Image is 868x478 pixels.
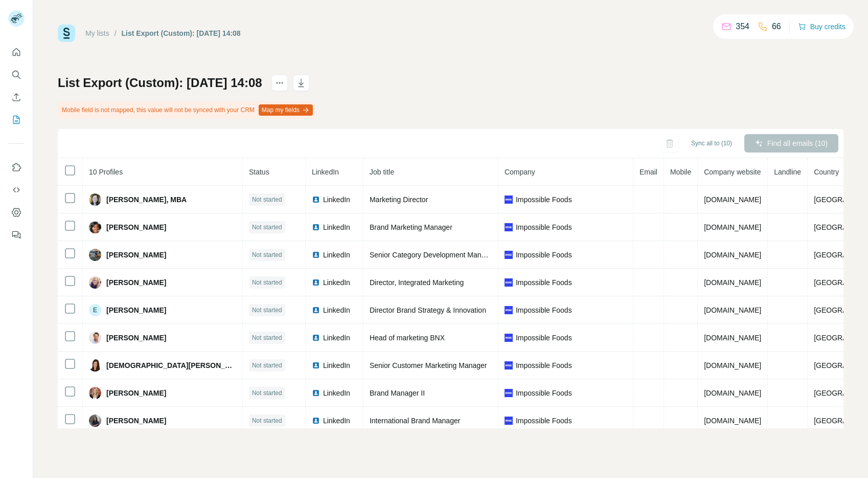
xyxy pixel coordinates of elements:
[704,278,761,287] span: [DOMAIN_NAME]
[370,278,464,287] span: Director, Integrated Marketing
[85,29,109,37] a: My lists
[505,278,513,287] img: company-logo
[312,168,339,176] span: LinkedIn
[704,361,761,370] span: [DOMAIN_NAME]
[259,104,313,116] button: Map my fields
[370,223,452,231] span: Brand Marketing Manager
[704,389,761,397] span: [DOMAIN_NAME]
[505,334,513,342] img: company-logo
[516,277,572,288] span: Impossible Foods
[516,388,572,398] span: Impossible Foods
[89,276,101,289] img: Avatar
[8,43,25,61] button: Quick start
[89,221,101,233] img: Avatar
[312,389,320,397] img: LinkedIn logo
[370,417,460,425] span: International Brand Manager
[106,194,187,205] span: [PERSON_NAME], MBA
[89,304,101,316] div: E
[704,334,761,342] span: [DOMAIN_NAME]
[516,250,572,260] span: Impossible Foods
[89,193,101,206] img: Avatar
[691,139,732,148] span: Sync all to (10)
[516,416,572,426] span: Impossible Foods
[505,306,513,314] img: company-logo
[736,20,749,33] p: 354
[505,195,513,204] img: company-logo
[505,223,513,231] img: company-logo
[106,305,166,315] span: [PERSON_NAME]
[89,168,123,176] span: 10 Profiles
[252,195,282,204] span: Not started
[106,333,166,343] span: [PERSON_NAME]
[252,333,282,342] span: Not started
[370,389,425,397] span: Brand Manager II
[312,334,320,342] img: LinkedIn logo
[505,251,513,259] img: company-logo
[8,203,25,222] button: Dashboard
[8,111,25,129] button: My lists
[323,388,350,398] span: LinkedIn
[89,359,101,372] img: Avatar
[505,417,513,425] img: company-logo
[106,250,166,260] span: [PERSON_NAME]
[106,222,166,232] span: [PERSON_NAME]
[370,334,445,342] span: Head of marketing BNX
[370,195,428,204] span: Marketing Director
[798,19,846,34] button: Buy credits
[89,415,101,427] img: Avatar
[8,181,25,199] button: Use Surfe API
[323,305,350,315] span: LinkedIn
[516,222,572,232] span: Impossible Foods
[58,75,262,91] h1: List Export (Custom): [DATE] 14:08
[252,361,282,370] span: Not started
[89,332,101,344] img: Avatar
[670,168,691,176] span: Mobile
[505,361,513,370] img: company-logo
[323,416,350,426] span: LinkedIn
[58,101,315,119] div: Mobile field is not mapped, this value will not be synced with your CRM
[312,251,320,259] img: LinkedIn logo
[312,195,320,204] img: LinkedIn logo
[312,306,320,314] img: LinkedIn logo
[252,278,282,287] span: Not started
[252,250,282,259] span: Not started
[115,28,117,38] li: /
[252,306,282,315] span: Not started
[704,223,761,231] span: [DOMAIN_NAME]
[704,195,761,204] span: [DOMAIN_NAME]
[106,277,166,288] span: [PERSON_NAME]
[704,306,761,314] span: [DOMAIN_NAME]
[516,333,572,343] span: Impossible Foods
[704,168,761,176] span: Company website
[774,168,801,176] span: Landline
[505,168,535,176] span: Company
[370,168,394,176] span: Job title
[106,388,166,398] span: [PERSON_NAME]
[89,249,101,261] img: Avatar
[249,168,269,176] span: Status
[323,360,350,371] span: LinkedIn
[323,333,350,343] span: LinkedIn
[814,168,839,176] span: Country
[323,250,350,260] span: LinkedIn
[312,361,320,370] img: LinkedIn logo
[252,416,282,425] span: Not started
[704,417,761,425] span: [DOMAIN_NAME]
[312,223,320,231] img: LinkedIn logo
[106,416,166,426] span: [PERSON_NAME]
[8,66,25,84] button: Search
[8,158,25,177] button: Use Surfe on LinkedIn
[323,222,350,232] span: LinkedIn
[516,194,572,205] span: Impossible Foods
[516,360,572,371] span: Impossible Foods
[323,194,350,205] span: LinkedIn
[684,136,739,151] button: Sync all to (10)
[323,277,350,288] span: LinkedIn
[8,88,25,106] button: Enrich CSV
[252,223,282,232] span: Not started
[89,387,101,399] img: Avatar
[505,389,513,397] img: company-logo
[271,75,288,91] button: actions
[312,417,320,425] img: LinkedIn logo
[704,251,761,259] span: [DOMAIN_NAME]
